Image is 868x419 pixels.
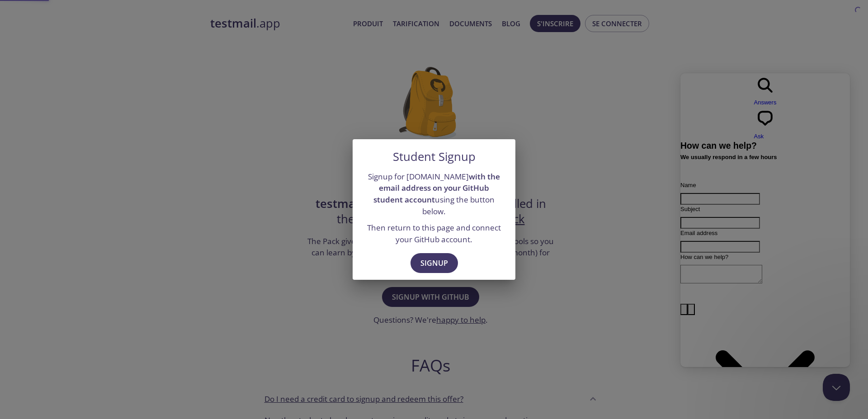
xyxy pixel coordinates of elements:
span: chat-square [74,51,96,58]
span: Signup [420,257,448,269]
span: Answers [74,26,96,33]
h5: Student Signup [393,150,476,164]
button: Emoji Picker [7,231,14,242]
p: Signup for [DOMAIN_NAME] using the button below. [363,171,505,217]
button: Signup [410,253,458,273]
p: Then return to this page and connect your GitHub account. [363,222,505,245]
span: search-medium [74,17,96,24]
strong: with the email address on your GitHub student account [373,171,500,205]
span: Ask [74,60,84,66]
